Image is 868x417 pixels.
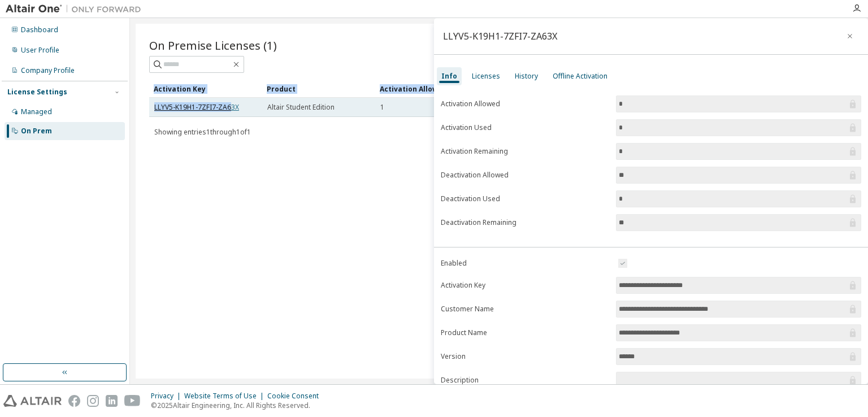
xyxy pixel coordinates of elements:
label: Enabled [441,259,609,268]
div: Dashboard [21,25,58,34]
span: On Premise Licenses (1) [149,37,277,53]
label: Activation Allowed [441,99,609,108]
div: Privacy [151,392,184,401]
div: Managed [21,107,52,116]
div: Offline Activation [553,72,607,81]
span: Showing entries 1 through 1 of 1 [154,127,251,137]
div: LLYV5-K19H1-7ZFI7-ZA63X [443,32,557,41]
div: User Profile [21,46,59,55]
span: 1 [380,103,384,112]
label: Version [441,352,609,361]
div: On Prem [21,127,52,136]
div: History [515,72,538,81]
label: Deactivation Used [441,194,609,203]
img: youtube.svg [124,395,141,407]
img: instagram.svg [87,395,99,407]
div: Product [267,80,371,98]
div: Info [441,72,457,81]
label: Description [441,376,609,385]
label: Customer Name [441,305,609,314]
div: Activation Key [154,80,258,98]
img: facebook.svg [68,395,80,407]
div: Activation Allowed [380,80,484,98]
label: Deactivation Allowed [441,171,609,180]
div: Cookie Consent [267,392,325,401]
label: Activation Key [441,281,609,290]
img: altair_logo.svg [3,395,62,407]
label: Deactivation Remaining [441,218,609,227]
img: linkedin.svg [106,395,118,407]
div: Website Terms of Use [184,392,267,401]
div: Company Profile [21,66,75,75]
div: Licenses [472,72,500,81]
label: Activation Used [441,123,609,132]
div: License Settings [7,88,67,97]
img: Altair One [6,3,147,15]
p: © 2025 Altair Engineering, Inc. All Rights Reserved. [151,401,325,410]
a: LLYV5-K19H1-7ZFI7-ZA63X [154,102,239,112]
span: Altair Student Edition [267,103,335,112]
label: Product Name [441,328,609,337]
label: Activation Remaining [441,147,609,156]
